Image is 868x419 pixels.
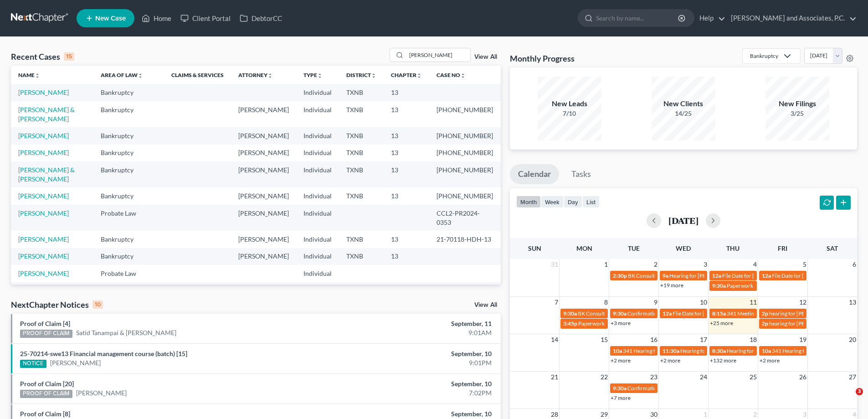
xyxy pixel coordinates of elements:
td: Individual [296,145,339,161]
span: 3 [703,259,708,270]
th: Claims & Services [164,66,231,84]
span: 16 [649,334,658,345]
span: Paperwork appt for [PERSON_NAME] & [PERSON_NAME] [578,320,717,327]
span: 10 [699,297,708,308]
div: Bankruptcy [750,52,778,60]
span: File Date for [PERSON_NAME] [772,272,845,279]
td: Individual [296,205,339,231]
a: Case Nounfold_more [437,72,466,78]
td: [PERSON_NAME] [231,101,296,127]
span: 6 [852,259,857,270]
td: 13 [384,101,429,127]
td: CCL2-PR2024-0353 [429,205,501,231]
a: [PERSON_NAME] [18,132,69,140]
span: Hearing for [PERSON_NAME] [669,272,740,279]
span: 9:30a [613,310,627,317]
a: [PERSON_NAME] [18,88,69,96]
span: Sun [528,244,541,252]
span: New Case [95,15,126,22]
button: month [516,196,541,208]
span: 8 [603,297,609,308]
td: Bankruptcy [93,101,164,127]
span: BK Consult for [PERSON_NAME] [578,310,657,317]
span: 21 [550,372,559,383]
div: 7:02PM [340,388,492,398]
a: [PERSON_NAME] [50,358,101,367]
td: [PERSON_NAME] [231,161,296,187]
td: [PHONE_NUMBER] [429,127,501,144]
td: [PHONE_NUMBER] [429,161,501,187]
span: Mon [576,244,592,252]
td: Bankruptcy [93,127,164,144]
span: File Date for [PERSON_NAME] & [PERSON_NAME] [722,272,843,279]
a: Nameunfold_more [18,72,40,78]
span: 15 [600,334,609,345]
td: Individual [296,187,339,204]
span: 341 Hearing for Enviro-Tech Complete Systems & Services, LLC [623,347,771,354]
a: DebtorCC [235,10,287,26]
div: 9:01AM [340,328,492,337]
div: NOTICE [20,360,46,368]
span: 11:30a [663,347,679,354]
td: Individual [296,161,339,187]
span: Hearing for [PERSON_NAME] [680,347,751,354]
td: Individual [296,84,339,101]
td: Individual [296,231,339,248]
span: 12a [712,272,721,279]
a: Proof of Claim [8] [20,410,70,418]
a: [PERSON_NAME] [18,235,69,243]
span: 2 [653,259,658,270]
button: day [564,196,582,208]
td: Individual [296,101,339,127]
td: TXNB [339,231,384,248]
span: 23 [649,372,658,383]
a: Area of Lawunfold_more [101,72,143,78]
button: week [541,196,564,208]
i: unfold_more [317,73,323,78]
span: Fri [778,244,787,252]
td: [PHONE_NUMBER] [429,101,501,127]
span: Wed [676,244,691,252]
span: Sat [827,244,838,252]
td: Individual [296,248,339,265]
span: 18 [749,334,758,345]
a: View All [474,302,497,308]
a: Client Portal [176,10,235,26]
i: unfold_more [267,73,273,78]
a: Chapterunfold_more [391,72,422,78]
span: 10a [613,347,622,354]
a: Typeunfold_more [303,72,323,78]
span: Confirmation hearing for [PERSON_NAME] & [PERSON_NAME] [627,385,779,392]
td: [PERSON_NAME] [231,127,296,144]
span: 8:15a [712,310,726,317]
span: 26 [798,372,807,383]
td: Individual [296,265,339,282]
a: [PERSON_NAME] & [PERSON_NAME] [18,166,75,183]
td: 13 [384,231,429,248]
span: 7 [554,297,559,308]
span: 19 [798,334,807,345]
td: Bankruptcy [93,161,164,187]
a: Home [137,10,176,26]
div: 9:01PM [340,358,492,367]
span: 1 [603,259,609,270]
span: 5 [802,259,807,270]
span: 3:45p [563,320,577,327]
div: PROOF OF CLAIM [20,330,72,338]
span: Hearing for [PERSON_NAME] [727,347,798,354]
div: 3/25 [765,109,829,118]
div: NextChapter Notices [11,299,103,310]
div: September, 11 [340,319,492,328]
td: [PERSON_NAME] [231,282,296,299]
span: 8:30a [712,347,726,354]
div: New Filings [765,98,829,109]
div: New Clients [652,98,715,109]
span: 12a [663,310,672,317]
i: unfold_more [371,73,376,78]
span: Confirmation hearing for [PERSON_NAME] & [PERSON_NAME] [627,310,779,317]
div: Recent Cases [11,51,74,62]
a: +25 more [710,320,733,326]
a: [PERSON_NAME] [18,209,69,217]
td: TXNB [339,282,384,299]
span: 25 [749,372,758,383]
